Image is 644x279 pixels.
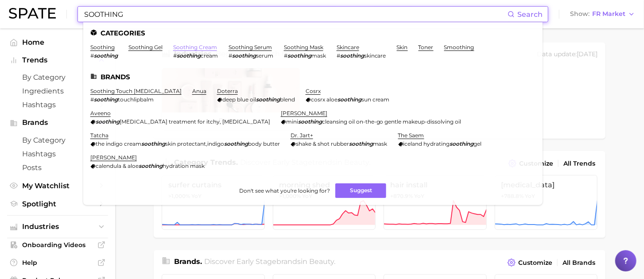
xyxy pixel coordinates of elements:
a: soothing touch [MEDICAL_DATA] [90,88,182,94]
span: deep blue oil [222,96,256,103]
span: Help [22,259,93,267]
span: All Brands [563,259,595,267]
span: # [229,52,232,59]
span: Customize [518,259,552,267]
button: Industries [7,220,108,233]
em: soothing [232,52,256,59]
a: soothing serum [229,44,272,50]
input: Search here for a brand, industry, or ingredient [83,7,508,22]
a: Onboarding Videos [7,238,108,252]
span: Ingredients [22,87,93,95]
a: soothing cream [173,44,217,50]
em: soothing [141,140,165,147]
a: dr. jart+ [291,132,313,139]
em: soothing [177,52,201,59]
em: soothing [298,118,322,125]
span: [MEDICAL_DATA] [501,181,591,189]
span: Hashtags [22,101,93,109]
a: by Category [7,70,108,84]
a: tatcha [90,132,109,139]
span: gel [474,140,482,147]
span: # [173,52,177,59]
button: Suggest [335,183,386,198]
span: Trends [22,56,93,64]
button: Customize [505,256,555,269]
a: cosrx [306,88,321,94]
em: soothing [287,52,311,59]
a: [PERSON_NAME] [90,154,137,161]
li: Categories [90,29,535,37]
a: Ingredients [7,84,108,98]
span: calendula & aloe [96,163,139,169]
a: the saem [398,132,424,139]
span: indigo [207,140,224,147]
a: Posts [7,161,108,174]
span: by Category [22,73,93,81]
span: mini [286,118,298,125]
em: soothing [224,140,248,147]
span: # [337,52,340,59]
span: Brands [22,119,93,127]
span: Industries [22,223,93,231]
a: All Brands [560,257,597,269]
em: soothing [340,52,364,59]
span: beauty [310,257,334,266]
span: touchlipbalm [118,96,154,103]
em: soothing [94,96,118,103]
span: Discover Early Stage brands in . [205,257,336,266]
span: by Category [22,136,93,144]
a: soothing [90,44,115,50]
span: shake & shot rubber [296,140,349,147]
span: iceland hydrating [403,140,450,147]
em: soothing [338,96,361,103]
a: anua [192,88,206,94]
span: Posts [22,163,93,172]
span: mask [373,140,388,147]
a: skin [397,44,408,50]
span: skincare [364,52,386,59]
a: skincare [337,44,359,50]
em: soothing [450,140,474,147]
a: soothing mask [284,44,323,50]
a: My Watchlist [7,179,108,193]
em: soothing [96,118,120,125]
span: Hashtags [22,150,93,158]
span: # [90,96,94,103]
span: mask [311,52,326,59]
em: soothing [349,140,373,147]
div: , [90,140,280,147]
a: doterra [217,88,238,94]
span: serum [256,52,273,59]
span: Show [570,12,590,16]
em: soothing [139,163,163,169]
a: aveeno [90,110,111,116]
a: [MEDICAL_DATA]+788.8% YoY [495,175,598,230]
a: Help [7,256,108,269]
a: toner [419,44,434,50]
span: Spotlight [22,200,93,208]
a: soothing gel [128,44,163,50]
a: Home [7,35,108,49]
span: All Trends [563,160,595,167]
button: Brands [7,116,108,129]
a: Hashtags [7,147,108,161]
span: the indigo cream [96,140,141,147]
a: All Trends [561,158,597,170]
li: Brands [90,73,535,81]
a: smoothing [444,44,474,50]
span: cream [201,52,218,59]
span: blend [280,96,295,103]
a: Hashtags [7,98,108,112]
img: SPATE [9,8,56,19]
span: sun cream [361,96,390,103]
a: [PERSON_NAME] [281,110,327,116]
span: body butter [248,140,280,147]
span: Don't see what you're looking for? [239,187,330,194]
span: [MEDICAL_DATA] treatment for itchy, [MEDICAL_DATA] [120,118,270,125]
a: by Category [7,133,108,147]
span: FR Market [592,12,625,16]
span: # [284,52,287,59]
span: hydration mask [163,163,205,169]
span: Search [517,10,543,19]
span: Home [22,38,93,46]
